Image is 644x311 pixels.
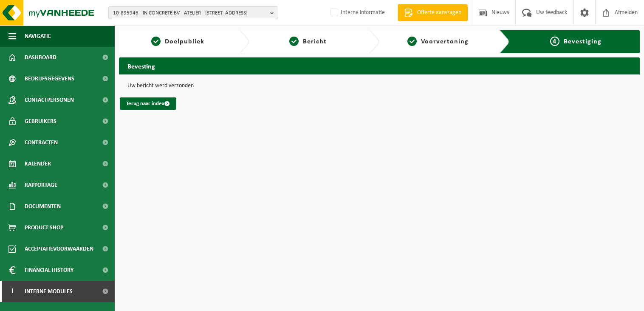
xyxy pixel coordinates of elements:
[25,260,73,281] span: Financial History
[329,6,385,19] label: Interne informatie
[25,47,56,68] span: Dashboard
[25,217,63,238] span: Product Shop
[25,111,56,132] span: Gebruikers
[108,6,278,19] button: 10-895946 - IN CONCRETE BV - ATELIER - [STREET_ADDRESS]
[127,83,631,89] p: Uw bericht werd verzonden
[421,38,469,45] span: Voorvertoning
[25,89,74,111] span: Contactpersonen
[398,4,468,21] a: Offerte aanvragen
[25,26,51,47] span: Navigatie
[407,37,417,46] span: 3
[113,7,267,20] span: 10-895946 - IN CONCRETE BV - ATELIER - [STREET_ADDRESS]
[165,38,204,45] span: Doelpubliek
[564,38,602,45] span: Bevestiging
[151,37,161,46] span: 1
[119,57,640,74] h2: Bevesting
[25,132,58,153] span: Contracten
[25,281,73,302] span: Interne modules
[25,153,51,174] span: Kalender
[25,174,57,196] span: Rapportage
[550,37,559,46] span: 4
[25,196,61,217] span: Documenten
[303,38,327,45] span: Bericht
[25,68,74,89] span: Bedrijfsgegevens
[415,9,463,17] span: Offerte aanvragen
[25,238,93,260] span: Acceptatievoorwaarden
[8,281,16,302] span: I
[120,97,176,110] a: Terug naar index
[289,37,299,46] span: 2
